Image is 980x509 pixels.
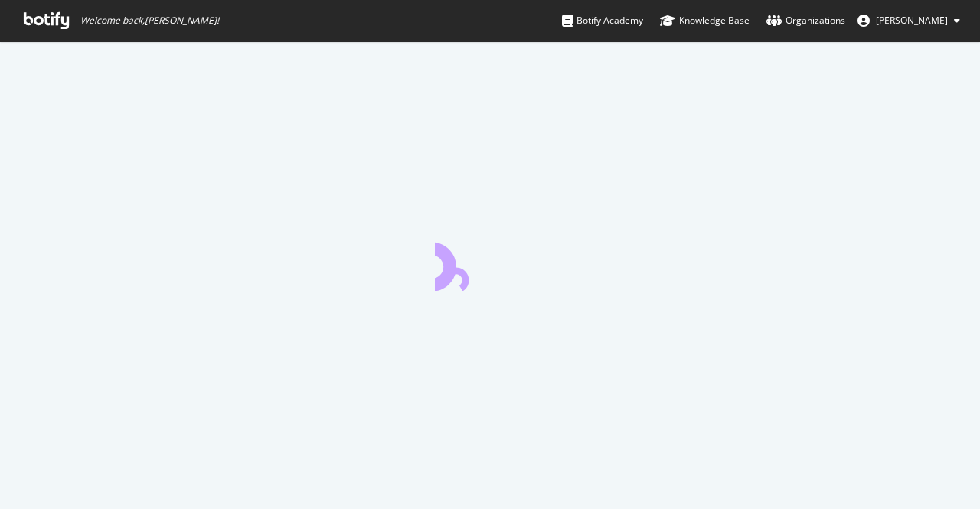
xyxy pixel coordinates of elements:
span: Welcome back, [PERSON_NAME] ! [80,15,219,27]
div: Organizations [766,13,845,28]
div: Botify Academy [562,13,643,28]
button: [PERSON_NAME] [845,8,972,33]
span: Colin Dootson [876,14,948,27]
div: Knowledge Base [660,13,750,28]
div: animation [435,236,545,291]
